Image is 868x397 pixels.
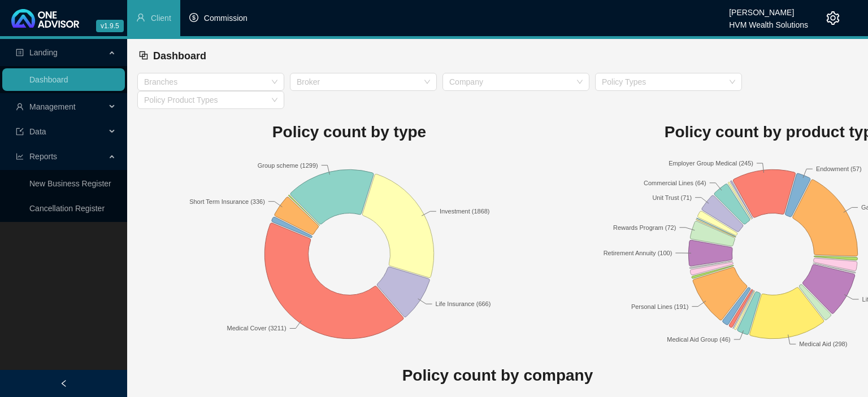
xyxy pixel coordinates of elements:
[153,50,206,62] span: Dashboard
[136,13,145,22] span: user
[29,179,111,188] a: New Business Register
[29,152,57,161] span: Reports
[137,120,561,145] h1: Policy count by type
[137,363,858,388] h1: Policy count by company
[729,15,808,28] div: HVM Wealth Solutions
[11,9,79,28] img: 2df55531c6924b55f21c4cf5d4484680-logo-light.svg
[151,14,171,23] span: Client
[138,50,149,60] span: block
[189,198,265,204] text: Short Term Insurance (336)
[826,11,840,25] span: setting
[16,152,24,160] span: line-chart
[440,208,490,215] text: Investment (1868)
[604,250,672,256] text: Retirement Annuity (100)
[258,162,318,168] text: Group scheme (1299)
[189,13,198,22] span: dollar
[29,75,68,84] a: Dashboard
[16,128,24,136] span: import
[799,341,847,347] text: Medical Aid (298)
[816,165,862,172] text: Endowment (57)
[29,102,76,111] span: Management
[644,179,706,186] text: Commercial Lines (64)
[667,336,731,343] text: Medical Aid Group (46)
[16,49,24,56] span: profile
[729,3,808,15] div: [PERSON_NAME]
[29,204,105,213] a: Cancellation Register
[652,194,692,200] text: Unit Trust (71)
[227,325,286,331] text: Medical Cover (3211)
[631,303,689,309] text: Personal Lines (191)
[16,103,24,111] span: user
[29,48,58,57] span: Landing
[96,20,124,32] span: v1.9.5
[204,14,248,23] span: Commission
[60,379,68,387] span: left
[613,224,676,230] text: Rewards Program (72)
[29,127,46,136] span: Data
[669,160,753,167] text: Employer Group Medical (245)
[436,300,491,307] text: Life Insurance (666)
